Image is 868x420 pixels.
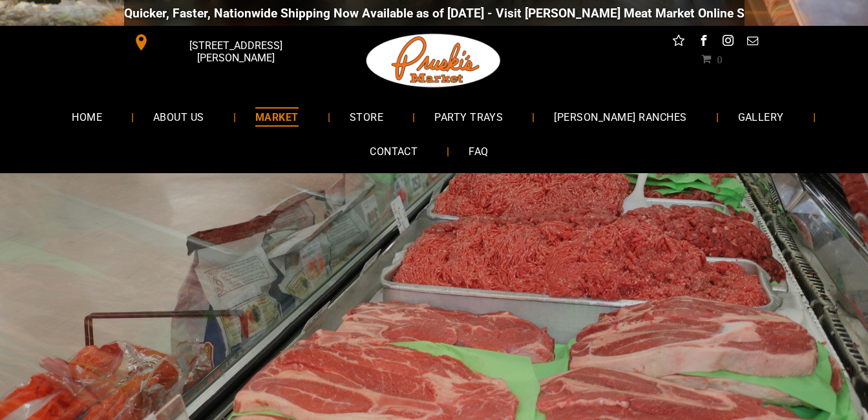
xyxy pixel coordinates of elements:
span: 0 [717,54,722,64]
a: GALLERY [719,100,803,134]
a: Social network [670,32,687,52]
a: PARTY TRAYS [415,100,522,134]
a: MARKET [236,100,318,134]
a: [STREET_ADDRESS][PERSON_NAME] [124,32,322,52]
a: facebook [695,32,712,52]
a: STORE [330,100,403,134]
a: CONTACT [350,134,437,169]
img: Pruski-s+Market+HQ+Logo2-1920w.png [364,26,503,96]
a: instagram [719,32,736,52]
span: [STREET_ADDRESS][PERSON_NAME] [152,33,319,70]
a: email [744,32,761,52]
a: ABOUT US [134,100,224,134]
a: [PERSON_NAME] RANCHES [535,100,706,134]
a: FAQ [449,134,507,169]
a: HOME [52,100,122,134]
